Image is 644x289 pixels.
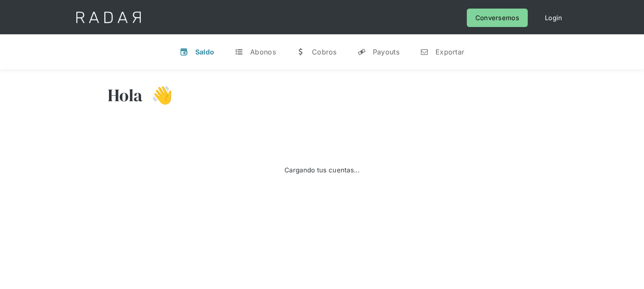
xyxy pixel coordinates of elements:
div: Cobros [312,48,337,56]
h3: Hola [108,84,143,106]
div: Payouts [373,48,399,56]
div: y [357,48,366,56]
div: Cargando tus cuentas... [284,164,360,176]
div: Exportar [435,48,464,56]
div: w [296,48,305,56]
div: Saldo [195,48,215,56]
div: n [420,48,429,56]
a: Login [536,9,571,27]
a: Conversemos [467,9,528,27]
div: v [180,48,188,56]
h3: 👋 [143,84,173,106]
div: t [235,48,243,56]
div: Abonos [250,48,276,56]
